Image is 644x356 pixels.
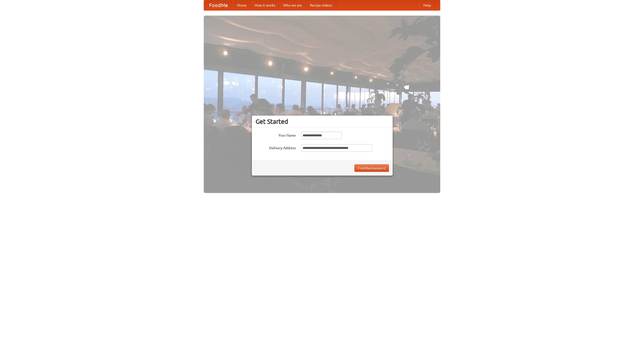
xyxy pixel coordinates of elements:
a: Who we are [279,0,306,10]
h3: Get Started [256,118,389,125]
button: Find Restaurants! [354,164,389,172]
label: Delivery Address [256,144,296,150]
a: Home [233,0,251,10]
label: Your Name [256,132,296,138]
a: FoodMe [204,0,233,10]
a: How it works [251,0,279,10]
a: Help [419,0,435,10]
a: Recipe videos [306,0,336,10]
